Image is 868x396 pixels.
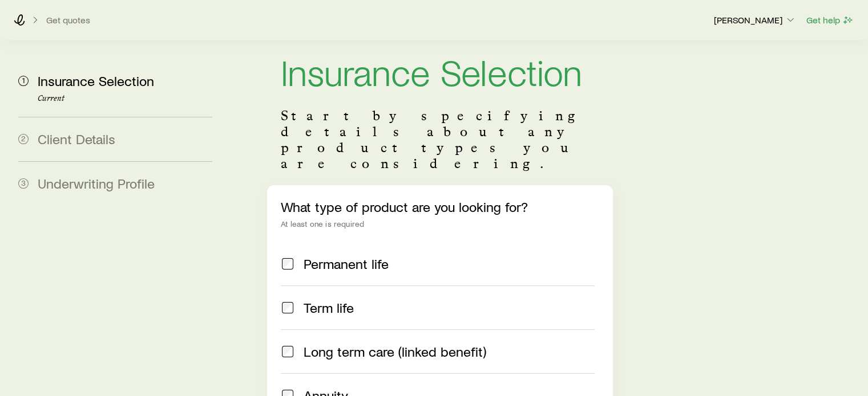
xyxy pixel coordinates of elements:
[281,219,599,228] div: At least one is required
[38,72,154,89] span: Insurance Selection
[38,94,212,103] p: Current
[18,134,29,144] span: 2
[38,130,115,147] span: Client Details
[281,53,599,89] h1: Insurance Selection
[281,199,599,215] p: What type of product are you looking for?
[282,258,293,270] input: Permanent life
[714,14,796,26] p: [PERSON_NAME]
[806,14,854,27] button: Get help
[18,178,29,189] span: 3
[38,175,155,191] span: Underwriting Profile
[282,346,293,357] input: Long term care (linked benefit)
[18,76,29,86] span: 1
[304,344,486,360] span: Long term care (linked benefit)
[282,302,293,313] input: Term life
[281,108,599,172] p: Start by specifying details about any product types you are considering.
[304,300,354,316] span: Term life
[46,15,91,26] button: Get quotes
[713,14,797,27] button: [PERSON_NAME]
[304,256,389,272] span: Permanent life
